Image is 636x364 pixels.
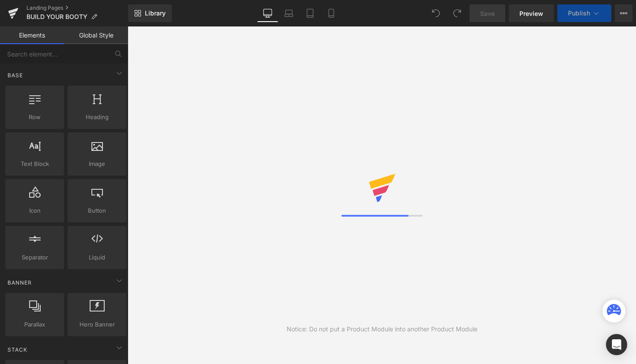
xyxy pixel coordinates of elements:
[145,9,166,17] span: Library
[64,26,128,44] a: Global Style
[480,9,495,18] span: Save
[8,159,61,169] span: Text Block
[509,4,554,22] a: Preview
[615,4,632,22] button: More
[70,320,124,329] span: Hero Banner
[257,4,278,22] a: Desktop
[448,4,466,22] button: Redo
[278,4,299,22] a: Laptop
[321,4,342,22] a: Mobile
[519,9,543,18] span: Preview
[8,253,61,262] span: Separator
[7,71,24,79] span: Base
[606,334,627,355] div: Open Intercom Messenger
[568,10,590,17] span: Publish
[128,4,172,22] a: New Library
[7,345,28,354] span: Stack
[70,159,124,169] span: Image
[8,113,61,122] span: Row
[299,4,321,22] a: Tablet
[8,206,61,215] span: Icon
[70,113,124,122] span: Heading
[7,278,33,287] span: Banner
[70,253,124,262] span: Liquid
[8,320,61,329] span: Parallax
[26,13,87,20] span: BUILD YOUR BOOTY
[427,4,445,22] button: Undo
[287,324,477,334] div: Notice: Do not put a Product Module into another Product Module
[557,4,611,22] button: Publish
[26,4,128,11] a: Landing Pages
[70,206,124,215] span: Button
